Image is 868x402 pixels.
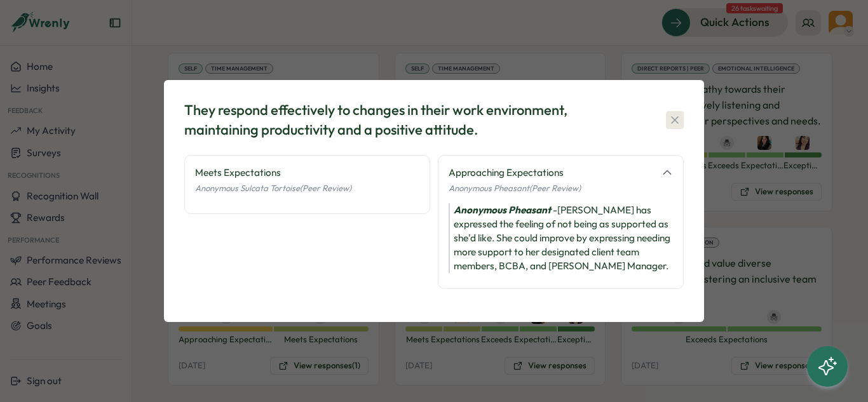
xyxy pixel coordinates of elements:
div: - [PERSON_NAME] has expressed the feeling of not being as supported as she'd like. She could impr... [449,203,673,273]
span: Anonymous Sulcata Tortoise (Peer Review) [195,183,351,193]
span: Anonymous Pheasant (Peer Review) [449,183,581,193]
div: Approaching Expectations [449,166,654,180]
div: They respond effectively to changes in their work environment, maintaining productivity and a pos... [184,100,635,140]
div: Meets Expectations [195,166,419,180]
i: Anonymous Pheasant [454,204,551,216]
